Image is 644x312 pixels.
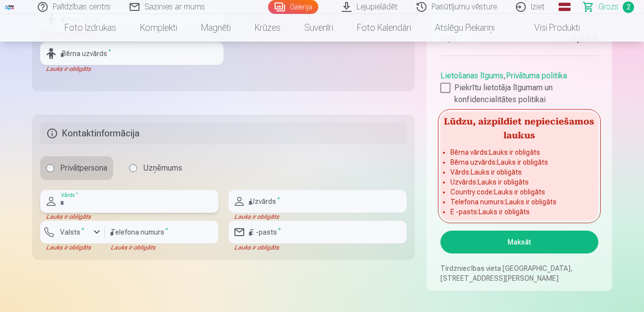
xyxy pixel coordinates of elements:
button: Maksāt [440,231,598,253]
li: Vārds : Lauks ir obligāts [450,167,588,177]
a: Komplekti [128,14,189,42]
input: Privātpersona [46,164,54,172]
a: Privātuma politika [506,71,567,80]
label: Valsts [56,227,88,237]
div: Lauks ir obligāts [228,213,407,221]
li: Telefona numurs : Lauks ir obligāts [450,197,588,207]
span: Grozs [598,1,619,13]
li: Country code : Lauks ir obligāts [450,187,588,197]
label: Privātpersona [40,156,113,180]
li: Bērna vārds : Lauks ir obligāts [450,147,588,157]
a: Krūzes [243,14,292,42]
a: Suvenīri [292,14,345,42]
div: Lauks ir obligāts [228,244,407,251]
div: , [440,66,598,106]
input: Uzņēmums [129,164,137,172]
label: Uzņēmums [123,156,188,180]
div: Lauks ir obligāts [105,244,218,251]
div: Lauks ir obligāts [40,65,223,73]
p: Tirdzniecības vieta [GEOGRAPHIC_DATA], [STREET_ADDRESS][PERSON_NAME] [440,263,598,283]
a: Foto izdrukas [53,14,128,42]
li: Bērna uzvārds : Lauks ir obligāts [450,157,588,167]
label: Piekrītu lietotāja līgumam un konfidencialitātes politikai [440,82,598,106]
span: 2 [623,1,634,13]
button: Valsts* [40,221,105,244]
li: E -pasts : Lauks ir obligāts [450,207,588,217]
a: Atslēgu piekariņi [423,14,506,42]
div: Lauks ir obligāts [40,213,218,221]
a: Lietošanas līgums [440,71,503,80]
a: Magnēti [189,14,243,42]
a: Visi produkti [506,14,592,42]
div: Lauks ir obligāts [40,244,105,251]
li: Uzvārds : Lauks ir obligāts [450,177,588,187]
img: /fa1 [4,4,15,10]
a: Foto kalendāri [345,14,423,42]
h5: Lūdzu, aizpildiet nepieciešamos laukus [440,112,598,143]
h5: Kontaktinformācija [40,123,407,144]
